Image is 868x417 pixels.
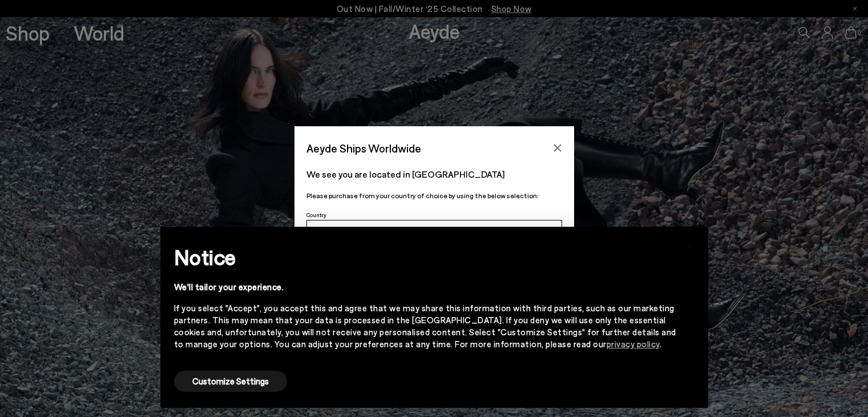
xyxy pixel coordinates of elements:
[306,190,562,201] p: Please purchase from your country of choice by using the below selection:
[306,167,562,181] p: We see you are located in [GEOGRAPHIC_DATA]
[549,139,566,157] button: Close
[686,235,694,252] span: ×
[174,242,676,272] h2: Notice
[676,230,704,258] button: Close this notice
[306,211,326,218] span: Country
[306,138,421,158] span: Aeyde Ships Worldwide
[174,302,676,350] div: If you select "Accept", you accept this and agree that we may share this information with third p...
[174,371,287,392] button: Customize Settings
[607,339,660,349] a: privacy policy
[174,281,676,293] div: We'll tailor your experience.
